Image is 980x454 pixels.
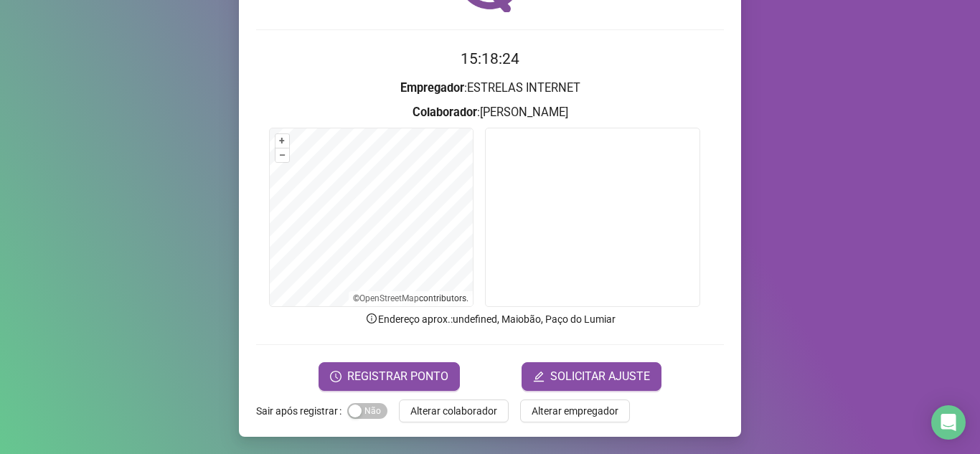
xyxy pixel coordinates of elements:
[359,293,419,303] a: OpenStreetMap
[256,399,347,422] label: Sair após registrar
[400,81,464,95] strong: Empregador
[365,312,378,325] span: info-circle
[275,134,289,148] button: +
[522,362,661,391] button: editSOLICITAR AJUSTE
[931,405,966,440] div: Open Intercom Messenger
[533,371,545,382] span: edit
[275,148,289,162] button: –
[399,399,509,422] button: Alterar colaborador
[256,79,724,98] h3: : ESTRELAS INTERNET
[413,105,477,119] strong: Colaborador
[256,103,724,122] h3: : [PERSON_NAME]
[410,403,497,419] span: Alterar colaborador
[330,371,341,382] span: clock-circle
[347,368,448,385] span: REGISTRAR PONTO
[256,311,724,327] p: Endereço aprox. : undefined, Maiobão, Paço do Lumiar
[550,368,650,385] span: SOLICITAR AJUSTE
[520,399,630,422] button: Alterar empregador
[319,362,460,391] button: REGISTRAR PONTO
[353,293,468,303] li: © contributors.
[461,50,519,67] time: 15:18:24
[532,403,618,419] span: Alterar empregador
